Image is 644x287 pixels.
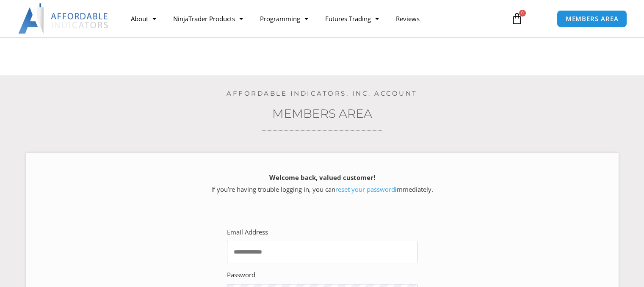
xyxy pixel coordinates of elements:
nav: Menu [122,9,503,28]
a: Reviews [387,9,428,28]
img: LogoAI | Affordable Indicators – NinjaTrader [18,3,109,34]
span: 0 [519,10,526,17]
a: NinjaTrader Products [165,9,252,28]
a: About [122,9,165,28]
label: Password [227,269,255,281]
a: Futures Trading [317,9,387,28]
p: If you’re having trouble logging in, you can immediately. [41,172,604,196]
a: 0 [498,6,536,31]
strong: Welcome back, valued customer! [269,173,375,182]
a: Affordable Indicators, Inc. Account [227,89,417,97]
span: MEMBERS AREA [566,16,619,22]
label: Email Address [227,226,268,238]
a: MEMBERS AREA [557,10,627,28]
a: Members Area [272,106,372,121]
a: Programming [252,9,317,28]
a: reset your password [335,185,395,193]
